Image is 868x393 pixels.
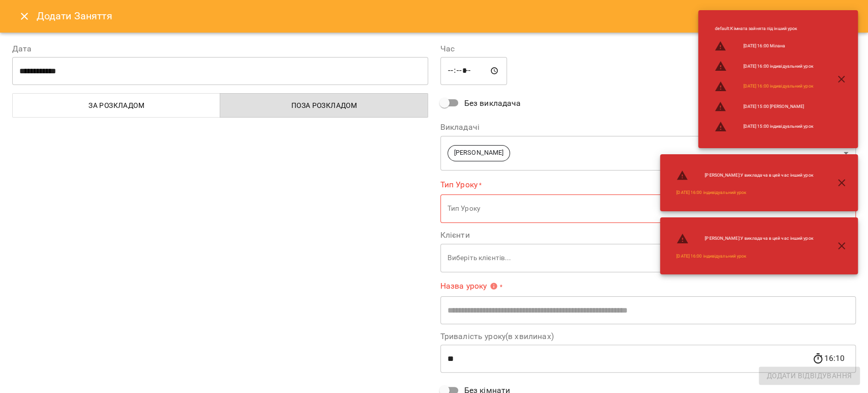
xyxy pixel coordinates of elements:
label: Викладачі [440,123,856,131]
div: Виберіть клієнтів... [440,243,856,272]
label: Тип Уроку [440,179,856,190]
a: [DATE] 16:00 індивідуальний урок [676,253,746,260]
span: Назва уроку [440,282,498,290]
li: [PERSON_NAME] : У викладача в цей час інший урок [668,229,821,249]
li: [DATE] 15:00 [PERSON_NAME] [706,97,821,117]
span: За розкладом [19,99,214,111]
p: Виберіть клієнтів... [447,253,840,263]
label: Клієнти [440,231,856,239]
span: Без викладача [464,97,521,109]
li: [DATE] 15:00 індивідуальний урок [706,117,821,137]
p: Тип Уроку [447,204,840,214]
div: [PERSON_NAME] [440,135,856,171]
span: [PERSON_NAME] [448,148,510,158]
li: [PERSON_NAME] : У викладача в цей час інший урок [668,165,821,186]
div: Тип Уроку [440,194,856,223]
button: Close [12,4,37,29]
button: Поза розкладом [220,93,428,118]
svg: Вкажіть назву уроку або виберіть клієнтів [490,282,498,290]
a: [DATE] 16:00 індивідуальний урок [743,83,813,90]
label: Тривалість уроку(в хвилинах) [440,332,856,341]
label: Дата [12,45,428,53]
span: Поза розкладом [226,99,422,111]
a: [DATE] 16:00 індивідуальний урок [676,189,746,196]
li: [DATE] 16:00 індивідуальний урок [706,56,821,76]
button: За розкладом [12,93,220,118]
h6: Додати Заняття [37,8,856,24]
li: default : Кімната зайнята під інший урок [706,21,821,36]
label: Час [440,45,856,53]
li: [DATE] 16:00 Мілана [706,36,821,57]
